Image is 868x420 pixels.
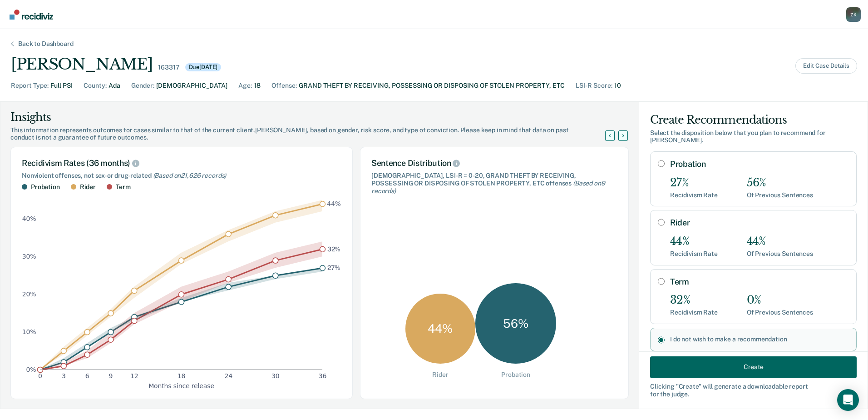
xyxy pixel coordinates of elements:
[670,250,718,258] div: Recidivism Rate
[11,55,153,74] div: [PERSON_NAME]
[371,180,605,195] span: (Based on 9 records )
[747,250,813,258] div: Of Previous Sentences
[130,372,138,380] text: 12
[84,81,107,90] div: County :
[846,7,861,22] div: Z K
[62,372,66,380] text: 3
[156,81,227,90] div: [DEMOGRAPHIC_DATA]
[22,172,341,180] div: Nonviolent offenses, not sex- or drug-related
[501,371,530,379] div: Probation
[747,176,813,190] div: 56%
[650,356,857,378] button: Create
[109,372,113,380] text: 9
[670,176,718,190] div: 27%
[31,183,60,191] div: Probation
[22,290,36,298] text: 20%
[475,283,556,364] div: 56 %
[22,215,36,222] text: 40%
[10,110,616,125] div: Insights
[178,372,186,380] text: 18
[11,81,49,90] div: Report Type :
[80,183,96,191] div: Rider
[22,253,36,260] text: 30%
[670,159,849,169] label: Probation
[371,158,617,168] div: Sentence Distribution
[238,81,252,90] div: Age :
[85,372,89,380] text: 6
[116,183,130,191] div: Term
[670,294,718,307] div: 32%
[405,294,475,364] div: 44 %
[614,81,621,90] div: 10
[432,371,448,379] div: Rider
[650,113,857,127] div: Create Recommendations
[319,372,327,380] text: 36
[185,63,222,71] div: Due [DATE]
[271,372,280,380] text: 30
[153,172,227,179] span: (Based on 21,626 records )
[327,200,341,207] text: 44%
[670,309,718,316] div: Recidivism Rate
[131,81,154,90] div: Gender :
[576,81,612,90] div: LSI-R Score :
[371,172,617,195] div: [DEMOGRAPHIC_DATA], LSI-R = 0-20, GRAND THEFT BY RECEIVING, POSSESSING OR DISPOSING OF STOLEN PRO...
[327,200,341,271] g: text
[650,129,857,145] div: Select the disposition below that you plan to recommend for [PERSON_NAME] .
[22,215,36,373] g: y-axis tick label
[747,294,813,307] div: 0%
[327,264,341,271] text: 27%
[148,382,214,389] g: x-axis label
[670,335,849,343] label: I do not wish to make a recommendation
[148,382,214,389] text: Months since release
[7,40,84,48] div: Back to Dashboard
[40,200,322,370] g: area
[22,328,36,335] text: 10%
[846,7,861,22] button: Profile dropdown button
[158,64,179,71] div: 163317
[22,158,341,168] div: Recidivism Rates (36 months)
[747,309,813,316] div: Of Previous Sentences
[670,191,718,199] div: Recidivism Rate
[650,382,857,398] div: Clicking " Create " will generate a downloadable report for the judge.
[299,81,565,90] div: GRAND THEFT BY RECEIVING, POSSESSING OR DISPOSING OF STOLEN PROPERTY, ETC
[38,372,326,380] g: x-axis tick label
[670,235,718,248] div: 44%
[795,58,857,74] button: Edit Case Details
[108,81,120,90] div: Ada
[26,366,36,373] text: 0%
[224,372,232,380] text: 24
[271,81,297,90] div: Offense :
[38,372,42,380] text: 0
[747,191,813,199] div: Of Previous Sentences
[670,218,849,228] label: Rider
[327,245,341,252] text: 32%
[10,126,616,142] div: This information represents outcomes for cases similar to that of the current client, [PERSON_NAM...
[670,277,849,287] label: Term
[50,81,73,90] div: Full PSI
[837,389,859,411] div: Open Intercom Messenger
[254,81,261,90] div: 18
[10,10,53,20] img: Recidiviz
[747,235,813,248] div: 44%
